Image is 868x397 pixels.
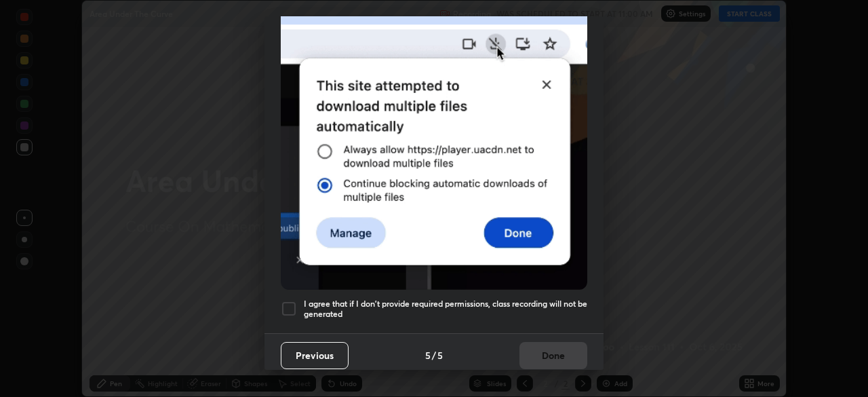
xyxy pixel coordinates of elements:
h4: 5 [437,348,443,362]
button: Previous [281,342,349,369]
h4: 5 [425,348,431,362]
h4: / [432,348,436,362]
h5: I agree that if I don't provide required permissions, class recording will not be generated [304,299,587,320]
